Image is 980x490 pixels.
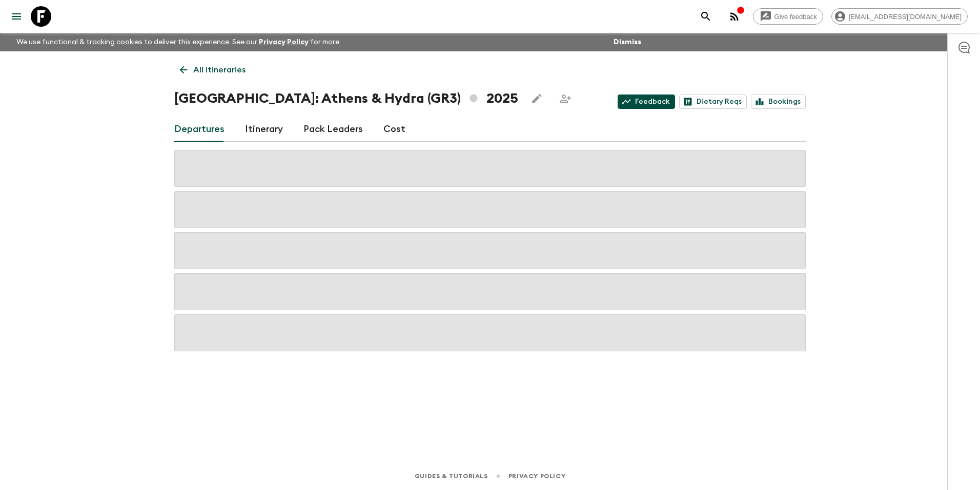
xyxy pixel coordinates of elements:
button: menu [6,6,27,27]
p: All itineraries [193,64,246,76]
a: Itinerary [245,117,283,142]
button: Dismiss [611,35,644,49]
a: Bookings [751,95,806,109]
div: [EMAIL_ADDRESS][DOMAIN_NAME] [831,8,968,25]
h1: [GEOGRAPHIC_DATA]: Athens & Hydra (GR3) 2025 [174,88,518,109]
button: Edit this itinerary [526,88,547,109]
button: search adventures [696,6,716,27]
a: Dietary Reqs [679,95,747,109]
a: Give feedback [753,8,823,25]
span: [EMAIL_ADDRESS][DOMAIN_NAME] [843,13,967,21]
a: Pack Leaders [303,117,363,142]
p: We use functional & tracking cookies to deliver this experience. See our for more. [12,33,345,51]
span: Give feedback [769,13,823,21]
a: Privacy Policy [508,470,565,482]
a: Feedback [618,95,675,109]
a: Departures [174,117,224,142]
a: All itineraries [174,60,251,80]
a: Cost [383,117,405,142]
span: Share this itinerary [555,88,576,109]
a: Guides & Tutorials [415,470,488,482]
a: Privacy Policy [259,39,309,46]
